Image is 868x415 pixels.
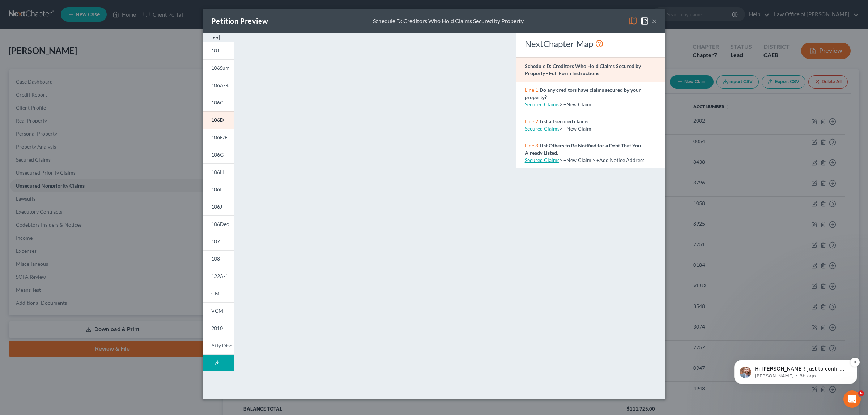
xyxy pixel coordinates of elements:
span: Line 2: [525,118,540,124]
span: 2010 [211,325,223,331]
a: 106D [203,111,234,129]
a: 106Sum [203,59,234,77]
button: × [652,17,657,25]
span: Hi [PERSON_NAME]! Just to confirm with you, for the Safety Deposit Box, are you only wanting it t... [31,52,125,93]
span: VCM [211,308,223,314]
span: 108 [211,256,220,262]
a: 101 [203,42,234,59]
a: Secured Claims [525,125,559,132]
a: 122A-1 [203,268,234,285]
img: map-eea8200ae884c6f1103ae1953ef3d486a96c86aabb227e865a55264e3737af1f.svg [629,17,637,25]
strong: Do any creditors have claims secured by your property? [525,87,641,100]
div: Petition Preview [211,16,268,26]
a: VCM [203,302,234,320]
img: help-close-5ba153eb36485ed6c1ea00a893f15db1cb9b99d6cae46e1a8edb6c62d00a1a76.svg [640,17,649,25]
span: 106Sum [211,65,230,71]
span: 106E/F [211,134,227,140]
a: 106J [203,198,234,215]
div: Schedule D: Creditors Who Hold Claims Secured by Property [373,17,524,25]
div: message notification from James, 3h ago. Hi Gerald! Just to confirm with you, for the Safety Depo... [11,46,134,70]
img: expand-e0f6d898513216a626fdd78e52531dac95497ffd26381d4c15ee2fc46db09dca.svg [211,33,220,42]
a: Secured Claims [525,101,559,107]
a: 106C [203,94,234,111]
span: > +New Claim [559,101,591,107]
span: 106Dec [211,221,229,227]
a: 106G [203,146,234,163]
span: Line 1: [525,87,540,93]
span: 106J [211,204,222,210]
iframe: Intercom live chat [843,390,861,408]
span: CM [211,290,220,296]
span: 122A-1 [211,273,228,279]
span: 6 [858,390,864,396]
a: Atty Disc [203,337,234,355]
a: 106Dec [203,215,234,233]
span: Line 3: [525,142,540,149]
span: Atty Disc [211,342,232,348]
span: 106D [211,117,224,123]
span: > +New Claim [559,125,591,132]
span: 106I [211,186,221,192]
a: 2010 [203,320,234,337]
span: 107 [211,238,220,244]
button: Dismiss notification [127,43,136,53]
span: 101 [211,47,220,54]
a: 106A/B [203,77,234,94]
div: NextChapter Map [525,38,657,50]
span: > +New Claim > +Add Notice Address [559,157,644,163]
a: 106I [203,181,234,198]
a: 106E/F [203,129,234,146]
span: 106C [211,99,224,106]
a: 106H [203,163,234,181]
img: Profile image for James [16,52,28,64]
a: CM [203,285,234,302]
iframe: <object ng-attr-data='[URL][DOMAIN_NAME]' type='application/pdf' width='100%' height='975px'></ob... [247,39,503,392]
strong: List all secured claims. [540,118,590,124]
span: 106A/B [211,82,229,88]
a: 108 [203,250,234,268]
iframe: Intercom notifications message [723,314,868,395]
span: 106G [211,151,224,158]
p: Message from James, sent 3h ago [31,59,125,65]
a: Secured Claims [525,157,559,163]
a: 107 [203,233,234,250]
strong: Schedule D: Creditors Who Hold Claims Secured by Property - Full Form Instructions [525,63,641,76]
strong: List Others to Be Notified for a Debt That You Already Listed. [525,142,641,156]
span: 106H [211,169,224,175]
